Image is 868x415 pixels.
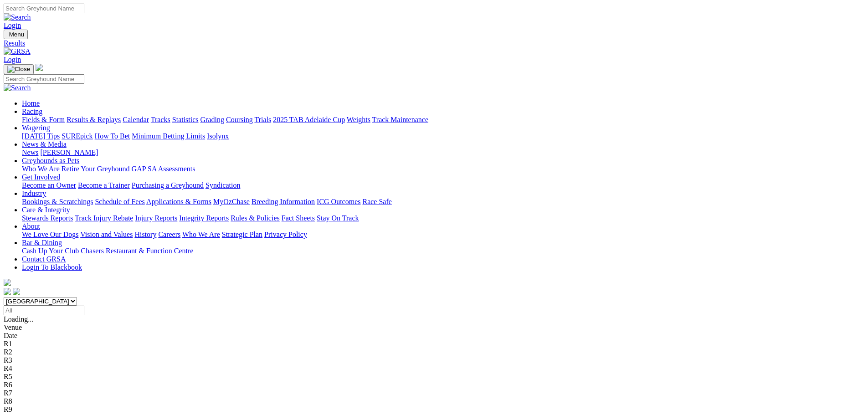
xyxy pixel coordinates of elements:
a: Race Safe [362,198,391,205]
a: Tracks [151,116,170,123]
a: MyOzChase [213,198,250,205]
input: Search [4,74,84,84]
a: 2025 TAB Adelaide Cup [273,116,345,123]
span: Menu [9,31,24,38]
a: Become a Trainer [78,181,130,189]
a: Calendar [123,116,149,123]
a: Strategic Plan [222,231,262,238]
a: Wagering [22,124,50,132]
a: Racing [22,108,42,115]
a: Login To Blackbook [22,263,82,271]
a: Cash Up Your Club [22,247,79,255]
a: Breeding Information [252,198,315,205]
a: Retire Your Greyhound [62,165,130,173]
button: Toggle navigation [4,64,34,74]
div: R2 [4,348,864,356]
a: Coursing [226,116,253,123]
div: Date [4,332,864,340]
button: Toggle navigation [4,30,28,39]
a: Who We Are [182,231,220,238]
a: Privacy Policy [264,231,307,238]
a: Statistics [172,116,199,123]
a: [PERSON_NAME] [40,149,98,156]
a: Fields & Form [22,116,65,123]
div: News & Media [22,149,864,157]
img: GRSA [4,47,31,56]
div: About [22,231,864,239]
span: Loading... [4,315,33,323]
div: R5 [4,373,864,381]
div: Industry [22,198,864,206]
a: How To Bet [95,132,130,140]
img: twitter.svg [13,288,20,295]
div: Get Involved [22,181,864,190]
a: Rules & Policies [231,214,280,222]
img: Search [4,13,31,21]
div: Wagering [22,132,864,140]
a: Greyhounds as Pets [22,157,79,164]
a: Become an Owner [22,181,76,189]
div: Venue [4,323,864,332]
a: Applications & Forms [146,198,211,205]
a: Careers [158,231,180,238]
a: Home [22,99,40,107]
a: Integrity Reports [179,214,229,222]
a: Schedule of Fees [95,198,144,205]
a: Track Injury Rebate [75,214,133,222]
a: GAP SA Assessments [132,165,195,173]
a: Bookings & Scratchings [22,198,93,205]
div: Greyhounds as Pets [22,165,864,173]
a: Industry [22,190,46,197]
div: R6 [4,381,864,389]
a: Care & Integrity [22,206,70,214]
div: Racing [22,116,864,124]
div: R4 [4,364,864,373]
a: Results [4,39,864,47]
a: Chasers Restaurant & Function Centre [81,247,193,255]
a: About [22,222,40,230]
a: Grading [200,116,224,123]
input: Select date [4,306,84,315]
a: Vision and Values [80,231,133,238]
img: Close [7,66,30,73]
a: Fact Sheets [282,214,315,222]
a: Stewards Reports [22,214,73,222]
img: Search [4,84,31,92]
a: News & Media [22,140,67,148]
a: Get Involved [22,173,60,181]
a: Stay On Track [317,214,359,222]
a: SUREpick [62,132,92,140]
a: Minimum Betting Limits [132,132,205,140]
div: Bar & Dining [22,247,864,255]
a: We Love Our Dogs [22,231,78,238]
div: Care & Integrity [22,214,864,222]
div: R1 [4,340,864,348]
a: Injury Reports [135,214,177,222]
a: Bar & Dining [22,239,62,246]
div: R3 [4,356,864,364]
a: Results & Replays [67,116,121,123]
a: [DATE] Tips [22,132,60,140]
a: Trials [254,116,271,123]
a: Who We Are [22,165,60,173]
a: Login [4,56,21,63]
a: Syndication [205,181,240,189]
a: ICG Outcomes [317,198,360,205]
a: Purchasing a Greyhound [132,181,204,189]
img: logo-grsa-white.png [4,279,11,286]
a: Login [4,21,21,29]
a: Track Maintenance [372,116,428,123]
a: History [134,231,156,238]
a: News [22,149,38,156]
a: Weights [347,116,370,123]
div: R9 [4,405,864,414]
a: Contact GRSA [22,255,66,263]
a: Isolynx [207,132,229,140]
img: logo-grsa-white.png [36,64,43,71]
img: facebook.svg [4,288,11,295]
input: Search [4,4,84,13]
div: R7 [4,389,864,397]
div: R8 [4,397,864,405]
